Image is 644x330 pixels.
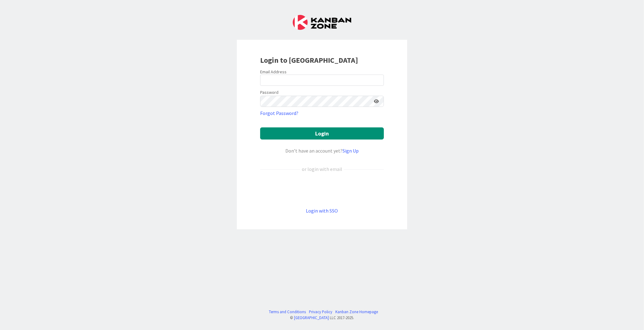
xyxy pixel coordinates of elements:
[300,165,344,173] div: or login with email
[260,109,298,117] a: Forgot Password?
[343,148,359,154] a: Sign Up
[309,309,333,315] a: Privacy Policy
[260,89,278,96] label: Password
[260,147,384,154] div: Don’t have an account yet?
[269,309,306,315] a: Terms and Conditions
[336,309,378,315] a: Kanban Zone Homepage
[260,69,287,75] label: Email Address
[260,55,358,65] b: Login to [GEOGRAPHIC_DATA]
[260,127,384,140] button: Login
[293,15,351,30] img: Kanban Zone
[266,315,378,321] div: © LLC 2017- 2025 .
[306,208,338,214] a: Login with SSO
[294,315,329,320] a: [GEOGRAPHIC_DATA]
[257,183,387,197] iframe: Bouton Se connecter avec Google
